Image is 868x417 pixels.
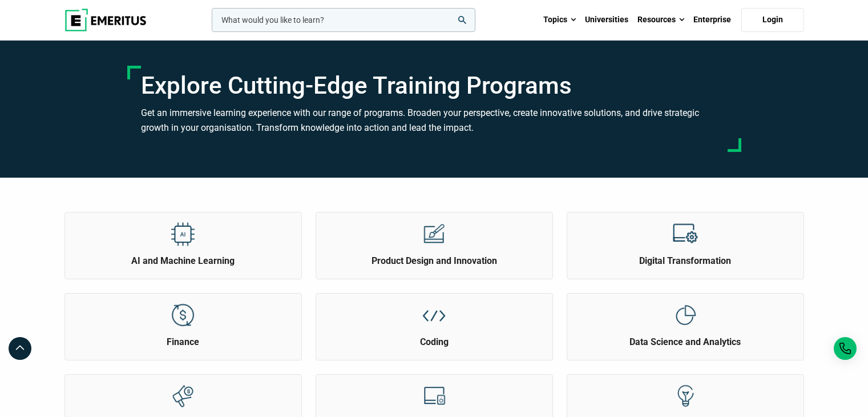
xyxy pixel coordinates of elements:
[68,336,298,348] h2: Finance
[567,294,804,348] a: Explore Topics Data Science and Analytics
[170,302,196,328] img: Explore Topics
[421,221,447,247] img: Explore Topics
[421,383,447,409] img: Explore Topics
[319,336,550,348] h2: Coding
[170,221,196,247] img: Explore Topics
[316,294,552,348] a: Explore Topics Coding
[570,336,801,348] h2: Data Science and Analytics
[567,212,804,267] a: Explore Topics Digital Transformation
[141,71,728,100] h1: Explore Cutting-Edge Training Programs
[570,255,801,267] h2: Digital Transformation
[170,383,196,409] img: Explore Topics
[421,302,447,328] img: Explore Topics
[68,255,298,267] h2: AI and Machine Learning
[65,294,301,348] a: Explore Topics Finance
[141,106,728,135] h3: Get an immersive learning experience with our range of programs. Broaden your perspective, create...
[672,221,698,247] img: Explore Topics
[212,8,475,32] input: woocommerce-product-search-field-0
[65,212,301,267] a: Explore Topics AI and Machine Learning
[319,255,550,267] h2: Product Design and Innovation
[672,383,698,409] img: Explore Topics
[316,212,552,267] a: Explore Topics Product Design and Innovation
[672,302,698,328] img: Explore Topics
[741,8,804,32] a: Login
